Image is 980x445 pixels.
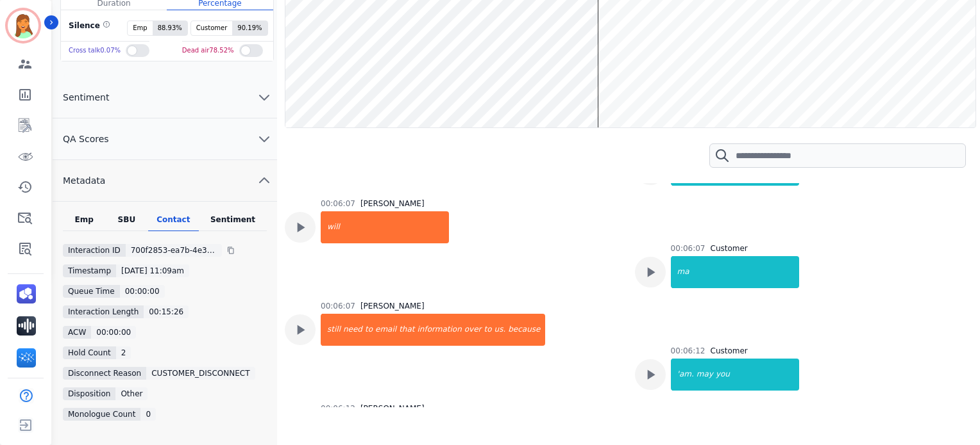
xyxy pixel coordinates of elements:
div: us. [493,314,507,346]
div: 00:06:07 [321,198,355,209]
div: you [714,359,799,391]
div: 00:06:07 [671,243,705,254]
div: information [416,314,463,346]
button: QA Scores chevron down [53,118,277,160]
div: Queue Time [63,285,120,298]
div: Hold Count [63,346,116,359]
div: need [342,314,364,346]
svg: chevron down [257,131,272,147]
div: that [398,314,416,346]
div: Timestamp [63,264,116,277]
div: to [364,314,374,346]
div: ACW [63,326,91,339]
div: Cross talk 0.07 % [69,42,121,60]
div: Silence [66,20,110,36]
div: Other [115,387,148,400]
div: Customer [711,346,748,356]
div: [DATE] 11:09am [116,264,189,277]
div: 00:06:12 [321,403,355,414]
div: because [507,314,545,346]
div: [PERSON_NAME] [360,301,425,311]
div: Customer [711,243,748,254]
div: Dead air 78.52 % [182,42,234,60]
div: Monologue Count [63,408,140,421]
span: Customer [191,21,233,35]
div: [PERSON_NAME] [360,198,425,209]
span: Sentiment [53,91,119,104]
div: Emp [63,214,105,231]
div: 00:06:12 [671,346,705,356]
span: 90.19 % [232,21,267,35]
div: 00:15:26 [144,305,189,318]
div: will [322,211,449,243]
img: Bordered avatar [8,10,38,41]
div: Interaction Length [63,305,144,318]
div: Disposition [63,387,115,400]
div: may [695,359,714,391]
span: Emp [128,21,152,35]
svg: chevron down [257,90,272,105]
div: 00:00:00 [120,285,165,298]
div: Disconnect Reason [63,367,146,380]
div: 700f2853-ea7b-4e33-a1bc-327289473469 [126,244,222,257]
div: 'am. [672,359,695,391]
div: Contact [148,214,199,231]
svg: chevron up [257,173,272,188]
div: Interaction ID [63,244,126,257]
div: [PERSON_NAME] [360,403,425,414]
div: 00:06:07 [321,301,355,311]
div: email [374,314,398,346]
div: Sentiment [199,214,267,231]
div: 0 [140,408,156,421]
div: over [463,314,483,346]
span: Metadata [53,174,115,187]
button: Sentiment chevron down [53,77,277,118]
div: still [322,314,342,346]
span: QA Scores [53,133,119,145]
div: SBU [105,214,148,231]
div: to [483,314,493,346]
div: ma [672,256,799,288]
div: 00:00:00 [91,326,136,339]
div: CUSTOMER_DISCONNECT [146,367,255,380]
div: 2 [116,346,131,359]
span: 88.93 % [153,21,187,35]
button: Metadata chevron up [53,160,277,202]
